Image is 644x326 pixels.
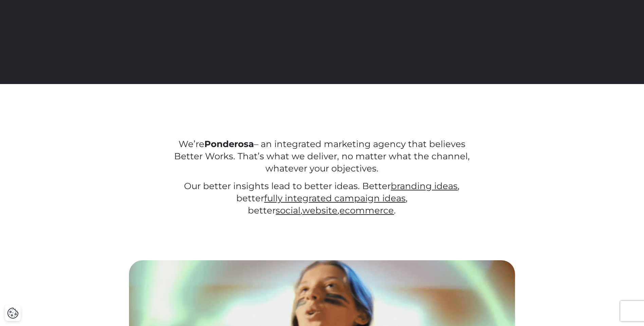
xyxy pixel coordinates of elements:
[339,205,394,216] a: ecommerce
[7,307,19,319] img: Revisit consent button
[276,205,300,216] a: social
[169,180,475,217] p: Our better insights lead to better ideas. Better , better , better , , .
[391,181,458,191] a: branding ideas
[169,138,475,175] p: We’re – an integrated marketing agency that believes Better Works. That’s what we deliver, no mat...
[264,193,406,204] a: fully integrated campaign ideas
[204,139,254,149] strong: Ponderosa
[302,205,337,216] a: website
[7,307,19,319] button: Cookie Settings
